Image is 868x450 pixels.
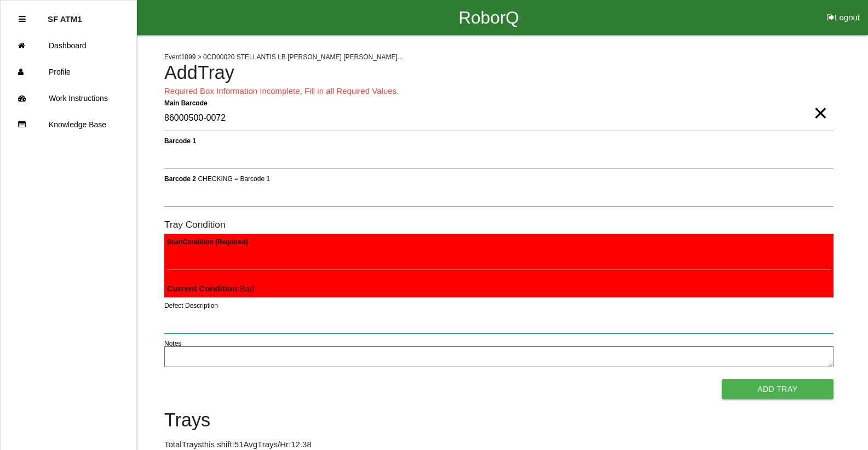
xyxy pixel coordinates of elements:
[164,220,833,230] h6: Tray Condition
[1,85,136,111] a: Work Instructions
[167,238,248,245] b: Scan Condition (Required)
[164,175,196,182] b: Barcode 2
[167,284,254,293] span: : Bad
[164,410,833,431] h4: Trays
[164,301,218,311] label: Defect Description
[164,137,196,144] b: Barcode 1
[198,175,270,182] span: CHECKING = Barcode 1
[48,6,82,24] p: SF ATM1
[164,106,833,131] input: Required
[722,379,833,399] button: Add Tray
[813,91,827,113] span: Clear Input
[1,59,136,85] a: Profile
[1,32,136,59] a: Dashboard
[1,111,136,138] a: Knowledge Base
[164,85,833,98] p: Required Box Information Incomplete, Fill in all Required Values.
[164,63,833,83] h4: Add Tray
[164,99,208,106] b: Main Barcode
[19,6,26,32] div: Close
[164,53,403,61] span: Event 1099 > 0CD00020 STELLANTIS LB [PERSON_NAME] [PERSON_NAME]...
[164,339,181,348] label: Notes
[167,284,237,293] b: Current Condition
